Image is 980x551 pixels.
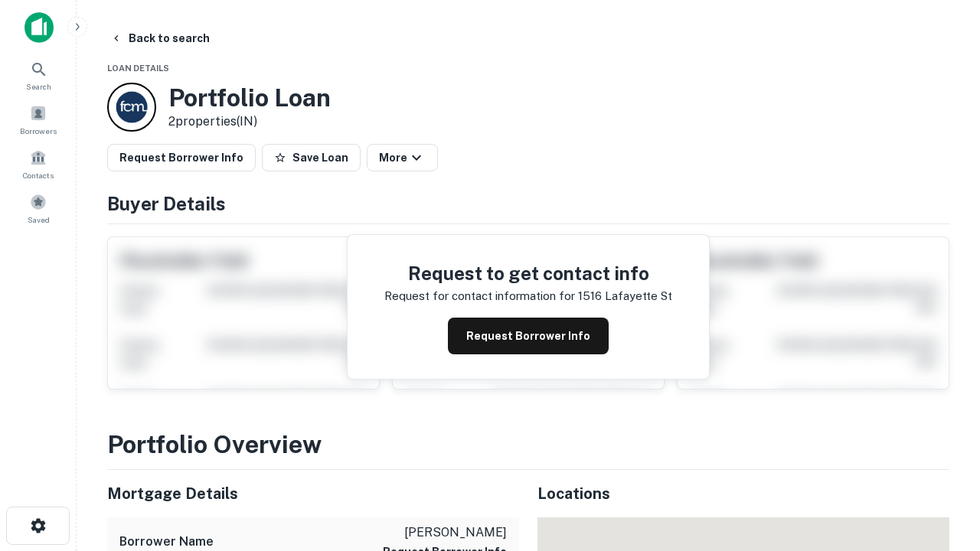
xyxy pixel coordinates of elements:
button: More [367,144,438,171]
p: 1516 lafayette st [578,287,672,305]
span: Search [26,80,51,93]
p: 2 properties (IN) [168,112,331,131]
img: capitalize-icon.png [24,12,54,43]
h4: Request to get contact info [384,259,672,287]
h5: Mortgage Details [107,482,519,505]
a: Borrowers [5,99,72,140]
span: Loan Details [107,64,169,73]
iframe: Chat Widget [903,429,980,502]
button: Request Borrower Info [107,144,256,171]
span: Borrowers [20,125,57,137]
a: Saved [5,187,72,229]
button: Back to search [104,24,216,52]
h4: Buyer Details [107,190,949,217]
h3: Portfolio Loan [168,83,331,112]
button: Request Borrower Info [448,318,609,354]
h5: Locations [537,482,949,505]
span: Contacts [23,169,54,181]
p: Request for contact information for [384,287,575,305]
h3: Portfolio Overview [107,426,949,463]
a: Search [5,54,72,96]
a: Contacts [5,143,72,184]
button: Save Loan [262,144,361,171]
h6: Borrower Name [119,533,214,551]
p: [PERSON_NAME] [383,523,507,542]
span: Saved [28,214,50,226]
